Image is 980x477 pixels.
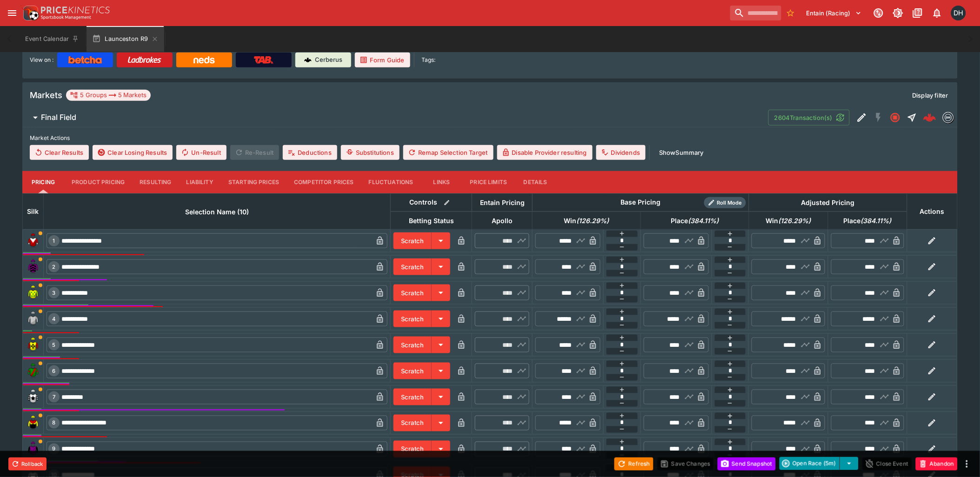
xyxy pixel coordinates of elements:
span: Selection Name (10) [175,206,259,218]
span: 8 [51,420,58,426]
img: Neds [193,56,214,64]
span: 7 [51,394,57,400]
span: Betting Status [399,215,464,226]
span: Place(384.11%) [661,215,729,226]
button: Remap Selection Target [403,145,493,160]
button: Rollback [8,457,47,470]
button: Send Snapshot [718,457,776,470]
input: search [730,6,781,20]
span: Place(384.11%) [833,215,902,226]
button: Details [514,171,556,193]
button: Scratch [393,285,432,301]
button: Product Pricing [64,171,132,193]
button: Scratch [393,415,432,431]
div: Show/hide Price Roll mode configuration. [704,197,746,208]
button: Scratch [393,232,432,249]
button: Edit Detail [853,109,870,126]
button: ShowSummary [653,145,709,160]
span: Re-Result [230,145,279,160]
span: 2 [51,264,58,270]
em: ( 384.11 %) [688,215,719,226]
img: runner 4 [26,311,40,326]
button: Display filter [907,88,954,103]
label: Tags: [422,53,436,67]
img: logo-cerberus--red.svg [923,111,936,124]
span: Mark an event as closed and abandoned. [916,458,958,468]
button: Clear Results [30,145,89,160]
button: Starting Prices [221,171,287,193]
a: Form Guide [355,53,410,67]
button: Closed [887,109,904,126]
button: Open Race (5m) [780,457,840,470]
button: Toggle light/dark mode [890,5,907,21]
img: Sportsbook Management [41,15,91,20]
img: runner 2 [26,259,40,274]
button: Scratch [393,337,432,353]
img: runner 9 [26,442,40,457]
button: Clear Losing Results [93,145,173,160]
span: 5 [51,342,58,348]
button: Resulting [132,171,179,193]
button: Abandon [916,457,958,470]
div: Base Pricing [617,197,665,208]
button: Deductions [283,145,337,160]
button: Competitor Prices [287,171,361,193]
button: David Howard [948,3,969,23]
p: Cerberus [315,55,343,65]
button: Connected to PK [870,5,887,21]
img: TabNZ [254,56,273,64]
span: 3 [51,290,58,296]
img: runner 5 [26,338,40,352]
div: split button [780,457,859,470]
th: Silk [23,193,44,229]
h5: Markets [30,90,62,100]
button: Documentation [909,5,926,21]
button: Refresh [614,457,653,470]
a: Cerberus [295,53,351,67]
button: select merge strategy [840,457,859,470]
span: 6 [51,368,58,374]
button: Disable Provider resulting [497,145,593,160]
img: Cerberus [304,56,312,64]
span: Win(126.29%) [756,215,821,226]
button: Select Tenant [801,6,867,20]
img: runner 3 [26,285,40,300]
button: Price Limits [463,171,515,193]
svg: Closed [890,112,901,123]
img: runner 1 [26,233,40,248]
button: Bulk edit [441,197,453,209]
th: Actions [907,193,957,229]
th: Adjusted Pricing [749,193,907,212]
button: 2604Transaction(s) [768,110,850,126]
th: Controls [391,193,472,212]
button: Liability [179,171,221,193]
img: Ladbrokes [127,56,161,64]
button: Scratch [393,389,432,405]
img: PriceKinetics [41,7,110,13]
button: Fluctuations [361,171,421,193]
img: runner 6 [26,364,40,378]
img: runner 8 [26,416,40,431]
button: Dividends [596,145,646,160]
button: more [961,458,973,470]
button: Substitutions [341,145,400,160]
img: Betcha [68,56,102,64]
button: Scratch [393,363,432,379]
button: Pricing [22,171,64,193]
span: 9 [51,446,58,452]
button: Scratch [393,258,432,275]
em: ( 126.29 %) [577,215,609,226]
button: Links [421,171,463,193]
em: ( 126.29 %) [779,215,811,226]
span: Win(126.29%) [554,215,620,226]
div: ed141fc3-f713-4f00-8003-487152777867 [923,111,936,124]
img: runner 7 [26,390,40,404]
button: No Bookmarks [783,6,798,20]
div: 5 Groups 5 Markets [70,90,147,101]
button: Un-Result [176,145,226,160]
button: SGM Disabled [870,109,887,126]
img: PriceKinetics Logo [20,4,39,22]
img: betmakers [943,113,953,123]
